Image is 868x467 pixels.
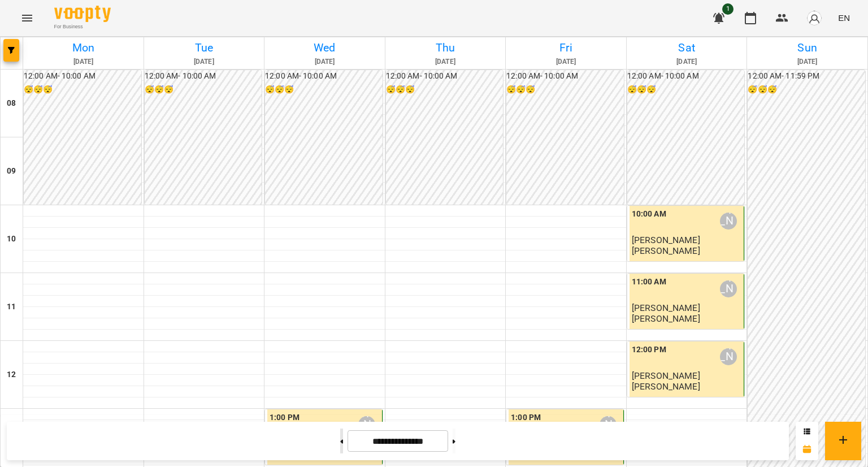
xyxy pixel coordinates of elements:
[720,213,737,230] div: Вікторія Половинка
[632,235,700,245] span: [PERSON_NAME]
[507,39,624,57] h6: Fri
[722,3,734,15] span: 1
[720,280,737,297] div: Вікторія Половинка
[266,57,383,67] h6: [DATE]
[632,344,666,356] label: 12:00 PM
[386,84,504,96] h6: 😴😴😴
[511,412,541,424] label: 1:00 PM
[632,382,700,391] p: [PERSON_NAME]
[7,369,16,381] h6: 12
[749,39,866,57] h6: Sun
[632,276,666,288] label: 11:00 AM
[387,57,504,67] h6: [DATE]
[806,10,822,26] img: avatar_s.png
[146,57,263,67] h6: [DATE]
[748,70,865,83] h6: 12:00 AM - 11:59 PM
[7,233,16,245] h6: 10
[632,314,700,323] p: [PERSON_NAME]
[749,57,866,67] h6: [DATE]
[627,84,745,96] h6: 😴😴😴
[838,12,850,24] span: EN
[7,97,16,110] h6: 08
[506,84,624,96] h6: 😴😴😴
[265,70,383,83] h6: 12:00 AM - 10:00 AM
[386,70,504,83] h6: 12:00 AM - 10:00 AM
[507,57,624,67] h6: [DATE]
[270,412,300,424] label: 1:00 PM
[24,84,141,96] h6: 😴😴😴
[720,348,737,365] div: Вікторія Половинка
[265,84,383,96] h6: 😴😴😴
[632,370,700,381] span: [PERSON_NAME]
[7,165,16,178] h6: 09
[54,6,111,22] img: Voopty Logo
[145,70,262,83] h6: 12:00 AM - 10:00 AM
[54,23,111,31] span: For Business
[628,57,745,67] h6: [DATE]
[25,39,142,57] h6: Mon
[387,39,504,57] h6: Thu
[748,84,865,96] h6: 😴😴😴
[146,39,263,57] h6: Tue
[632,246,700,256] p: [PERSON_NAME]
[7,301,16,313] h6: 11
[14,5,41,32] button: Menu
[627,70,745,83] h6: 12:00 AM - 10:00 AM
[834,7,854,28] button: EN
[145,84,262,96] h6: 😴😴😴
[506,70,624,83] h6: 12:00 AM - 10:00 AM
[24,70,141,83] h6: 12:00 AM - 10:00 AM
[266,39,383,57] h6: Wed
[25,57,142,67] h6: [DATE]
[632,302,700,313] span: [PERSON_NAME]
[632,208,666,220] label: 10:00 AM
[628,39,745,57] h6: Sat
